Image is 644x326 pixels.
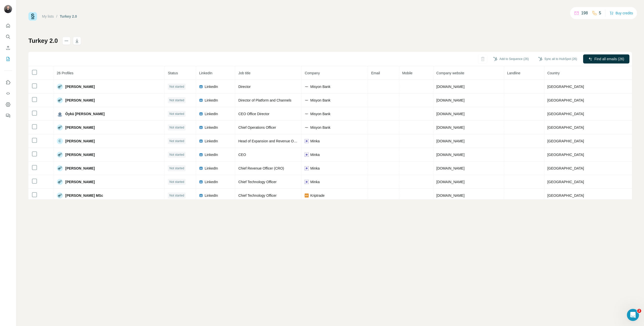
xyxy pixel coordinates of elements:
[238,166,284,170] span: Chief Revenue Officer (CRO)
[547,193,584,198] span: [GEOGRAPHIC_DATA]
[199,180,203,184] img: LinkedIn logo
[169,112,184,116] span: Not started
[547,85,584,89] span: [GEOGRAPHIC_DATA]
[436,98,465,102] span: [DOMAIN_NAME]
[65,84,95,89] span: [PERSON_NAME]
[169,180,184,184] span: Not started
[238,139,308,143] span: Head of Expansion and Revenue Operations
[535,55,581,63] button: Sync all to HubSpot (26)
[238,153,246,157] span: CEO
[199,71,212,75] span: LinkedIn
[57,179,63,185] img: Avatar
[547,71,560,75] span: Country
[65,125,95,130] span: [PERSON_NAME]
[4,32,12,41] button: Search
[305,85,309,89] img: company-logo
[436,153,465,157] span: [DOMAIN_NAME]
[436,85,465,89] span: [DOMAIN_NAME]
[199,153,203,157] img: LinkedIn logo
[205,179,218,184] span: LinkedIn
[62,37,70,45] button: actions
[310,98,330,103] span: Misyon Bank
[583,54,629,63] button: Find all emails (26)
[199,193,203,198] img: LinkedIn logo
[371,71,380,75] span: Email
[547,139,584,143] span: [GEOGRAPHIC_DATA]
[65,139,95,144] span: [PERSON_NAME]
[4,111,12,120] button: Feedback
[610,10,633,17] button: Buy credits
[169,125,184,130] span: Not started
[547,153,584,157] span: [GEOGRAPHIC_DATA]
[65,193,103,198] span: [PERSON_NAME] MSc
[507,71,520,75] span: Landline
[238,85,251,89] span: Director
[56,14,57,19] li: /
[310,125,330,130] span: Misyon Bank
[199,112,203,116] img: LinkedIn logo
[490,55,532,63] button: Add to Sequence (26)
[305,193,309,198] img: company-logo
[57,165,63,171] img: Avatar
[4,100,12,109] button: Dashboard
[57,124,63,131] img: Avatar
[627,309,639,321] iframe: Intercom live chat
[205,139,218,144] span: LinkedIn
[238,180,276,184] span: Chief Technology Officer
[205,193,218,198] span: LinkedIn
[238,98,291,102] span: Director of Platform and Channels
[305,71,320,75] span: Company
[4,89,12,98] button: Use Surfe API
[65,179,95,184] span: [PERSON_NAME]
[305,139,309,143] img: company-logo
[4,54,12,63] button: My lists
[4,5,12,13] img: Avatar
[199,125,203,129] img: LinkedIn logo
[436,112,465,116] span: [DOMAIN_NAME]
[57,111,63,117] img: Avatar
[57,84,63,90] img: Avatar
[4,78,12,87] button: Use Surfe on LinkedIn
[310,152,319,157] span: Minka
[238,112,269,116] span: CEO Office Director
[305,166,309,170] img: company-logo
[305,153,309,157] img: company-logo
[65,111,105,116] span: Öykü [PERSON_NAME]
[594,56,624,61] span: Find all emails (26)
[205,111,218,116] span: LinkedIn
[305,180,309,184] img: company-logo
[28,12,37,21] img: Surfe Logo
[436,71,464,75] span: Company website
[199,98,203,102] img: LinkedIn logo
[402,71,413,75] span: Mobile
[4,21,12,30] button: Quick start
[65,98,95,103] span: [PERSON_NAME]
[199,166,203,170] img: LinkedIn logo
[205,98,218,103] span: LinkedIn
[436,139,465,143] span: [DOMAIN_NAME]
[238,71,250,75] span: Job title
[205,125,218,130] span: LinkedIn
[65,166,95,171] span: [PERSON_NAME]
[310,139,319,144] span: Minka
[310,111,330,116] span: Misyon Bank
[60,14,77,19] div: Turkey 2.0
[305,125,309,129] img: company-logo
[4,43,12,52] button: Enrich CSV
[57,138,63,144] div: C
[637,309,641,313] span: 2
[169,139,184,143] span: Not started
[238,193,276,198] span: Chief Technology Officer
[547,112,584,116] span: [GEOGRAPHIC_DATA]
[65,152,95,157] span: [PERSON_NAME]
[436,166,465,170] span: [DOMAIN_NAME]
[199,85,203,89] img: LinkedIn logo
[547,166,584,170] span: [GEOGRAPHIC_DATA]
[436,125,465,129] span: [DOMAIN_NAME]
[169,166,184,171] span: Not started
[57,97,63,103] img: Avatar
[42,14,54,18] a: My lists
[168,71,178,75] span: Status
[436,180,465,184] span: [DOMAIN_NAME]
[547,125,584,129] span: [GEOGRAPHIC_DATA]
